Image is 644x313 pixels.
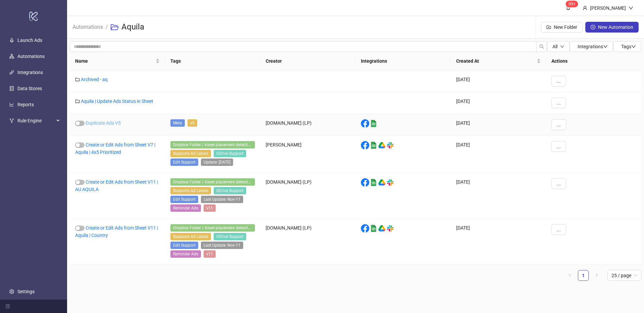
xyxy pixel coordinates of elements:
li: / [106,16,108,38]
th: Integrations [356,52,451,70]
span: folder [75,77,80,82]
span: v11 [204,204,216,212]
a: Create or Edit Ads from Sheet V11 | AU AQUILA [75,179,158,192]
span: Update: 21-10-2024 [201,159,233,166]
button: New Folder [541,22,583,33]
span: Last Update: Nov-11 [201,242,243,249]
a: Archived - aq [81,77,108,82]
span: GDrive Support [214,233,246,240]
div: [DATE] [451,92,546,114]
button: Integrationsdown [570,41,613,52]
button: Tagsdown [613,41,641,52]
span: Dropbox Folder / Asset placement detection [170,178,255,186]
th: Tags [165,52,260,70]
span: folder [75,99,80,104]
div: [DOMAIN_NAME] (LP) [260,219,356,265]
span: plus-circle [591,25,595,29]
button: ... [551,76,566,86]
span: fork [9,118,14,123]
a: Aquila | Update Ads Status in Sheet [81,99,153,104]
a: Create or Edit Ads from Sheet V7 | Aquila | 4x5 Prioritized [75,142,155,155]
span: Last Update: Nov-11 [201,196,243,203]
span: ... [557,144,561,149]
span: New Folder [554,24,577,30]
span: Edit Support [170,196,198,203]
button: ... [551,119,566,130]
a: Data Stores [17,86,42,91]
span: folder-open [111,23,119,31]
span: Reminder Ads [170,204,201,212]
span: ... [557,122,561,127]
span: 25 / page [611,270,637,280]
button: ... [551,98,566,108]
span: GDrive Support [214,150,246,157]
a: Reports [17,102,34,107]
span: Supports Ad Labels [170,187,211,194]
span: search [539,44,544,49]
a: Duplicate Ads V5 [86,120,121,126]
span: left [568,273,572,277]
span: Edit Support [170,242,198,249]
button: left [565,270,575,281]
a: Create or Edit Ads from Sheet V11 | Aquila | Country [75,225,158,238]
th: Created At [451,52,546,70]
span: GDrive Support [214,187,246,194]
a: Settings [17,289,35,294]
span: Created At [456,57,535,65]
span: v5 [187,119,197,127]
div: [DATE] [451,173,546,219]
span: ... [557,227,561,232]
div: [DOMAIN_NAME] (LP) [260,114,356,136]
sup: 1609 [566,1,578,7]
h3: Aquila [121,22,144,33]
a: Automations [17,54,45,59]
span: down [631,44,636,49]
span: Supports Ad Labels [170,150,211,157]
span: down [560,45,564,49]
div: [DATE] [451,136,546,173]
a: 1 [578,270,588,280]
span: Dropbox Folder / Asset placement detection [170,224,255,232]
a: Automations [71,23,104,30]
th: Creator [260,52,356,70]
span: New Automation [598,24,633,30]
button: ... [551,141,566,152]
div: [PERSON_NAME] [260,136,356,173]
span: Edit Support [170,159,198,166]
span: folder-add [546,25,551,29]
button: ... [551,178,566,189]
span: Tags [621,44,636,49]
button: New Automation [585,22,639,33]
span: right [595,273,599,277]
span: Integrations [578,44,608,49]
li: Previous Page [565,270,575,281]
span: Meta [170,119,185,127]
span: down [603,44,608,49]
span: Supports Ad Labels [170,233,211,240]
div: [DOMAIN_NAME] (LP) [260,173,356,219]
span: ... [557,78,561,84]
button: ... [551,224,566,235]
div: Page Size [607,270,641,281]
span: ... [557,100,561,106]
li: 1 [578,270,589,281]
button: Alldown [547,41,570,52]
div: [DATE] [451,219,546,265]
span: Name [75,57,154,65]
span: v11 [204,250,216,258]
span: Rule Engine [17,114,54,127]
span: ... [557,181,561,186]
span: All [552,44,557,49]
li: Next Page [591,270,602,281]
div: [DATE] [451,114,546,136]
span: user [583,6,587,10]
a: Launch Ads [17,38,42,43]
span: Reminder Ads [170,250,201,258]
span: Dropbox Folder / Asset placement detection [170,141,255,148]
span: bell [566,5,571,10]
span: menu-fold [5,304,10,309]
th: Actions [546,52,641,70]
th: Name [70,52,165,70]
div: [PERSON_NAME] [587,4,629,12]
button: right [591,270,602,281]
